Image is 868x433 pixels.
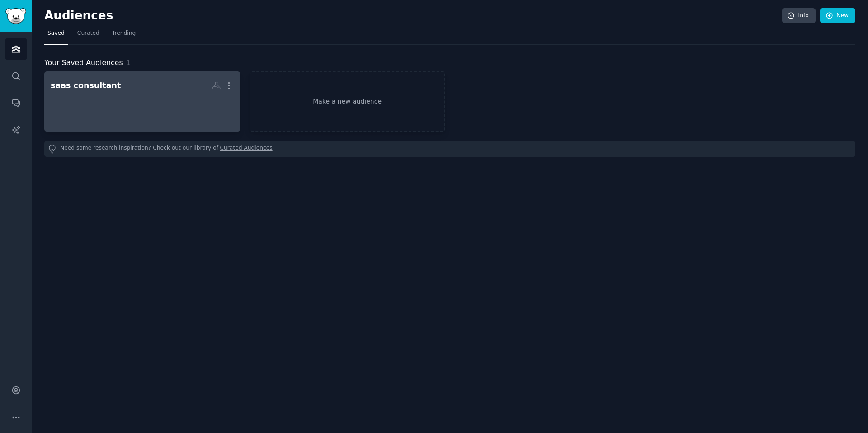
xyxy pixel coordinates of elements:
[74,26,103,45] a: Curated
[44,141,855,157] div: Need some research inspiration? Check out our library of
[250,71,445,132] a: Make a new audience
[126,58,131,67] span: 1
[77,29,99,38] span: Curated
[51,80,121,91] div: saas consultant
[220,144,273,154] a: Curated Audiences
[820,8,855,24] a: New
[44,9,782,23] h2: Audiences
[109,26,139,45] a: Trending
[112,29,136,38] span: Trending
[5,8,26,24] img: GummySearch logo
[47,29,65,38] span: Saved
[44,71,240,132] a: saas consultant
[44,57,123,69] span: Your Saved Audiences
[782,8,816,24] a: Info
[44,26,68,45] a: Saved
